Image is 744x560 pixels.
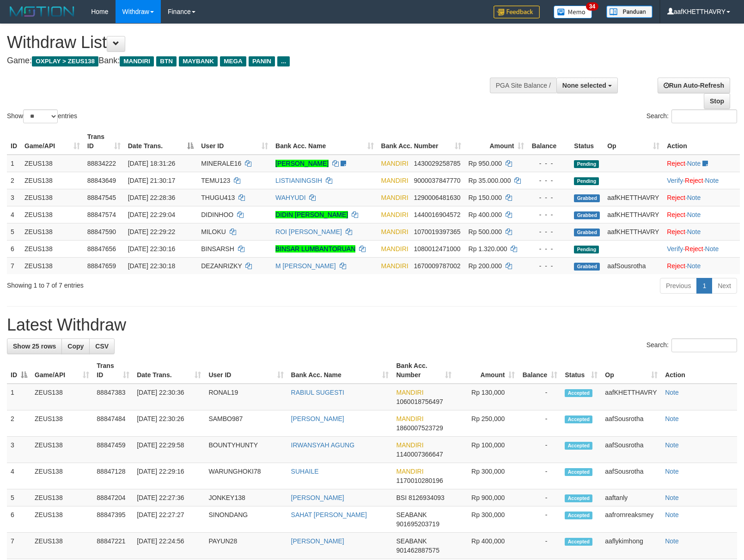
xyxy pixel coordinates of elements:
td: 2 [7,172,21,189]
a: Note [687,194,701,201]
a: Verify [667,177,683,184]
a: BINSAR LUMBANTORUAN [275,245,355,253]
th: ID [7,128,21,155]
td: Rp 250,000 [455,410,518,437]
td: [DATE] 22:27:27 [133,506,205,533]
td: 88847383 [93,384,133,410]
a: Note [705,245,719,253]
td: 6 [7,506,31,533]
div: - - - [531,193,567,202]
td: ZEUS138 [31,533,93,559]
td: 88847459 [93,437,133,463]
span: MILOKU [201,228,226,235]
span: Grabbed [574,263,600,271]
td: 2 [7,410,31,437]
th: Op: activate to sort column ascending [601,357,661,384]
span: Rp 500.000 [469,228,502,235]
td: · [663,206,740,223]
td: WARUNGHOKI78 [205,463,287,489]
span: Pending [574,177,599,185]
a: Note [665,537,679,545]
span: [DATE] 22:29:22 [128,228,175,235]
a: Run Auto-Refresh [658,78,730,93]
td: ZEUS138 [31,489,93,506]
span: Grabbed [574,194,600,202]
a: Reject [667,194,685,201]
td: - [518,384,561,410]
td: ZEUS138 [21,172,84,189]
td: [DATE] 22:29:16 [133,463,205,489]
a: Note [687,262,701,270]
span: 88847656 [87,245,116,253]
span: MANDIRI [381,211,409,218]
h1: Latest Withdraw [7,316,737,334]
span: SEABANK [396,537,427,545]
td: ZEUS138 [21,240,84,257]
td: Rp 900,000 [455,489,518,506]
a: Note [665,511,679,518]
td: - [518,410,561,437]
span: 88843649 [87,177,116,184]
span: Rp 400.000 [469,211,502,218]
a: Reject [685,177,703,184]
span: MANDIRI [120,56,154,66]
span: MANDIRI [381,194,409,201]
th: Bank Acc. Number: activate to sort column ascending [392,357,455,384]
a: [PERSON_NAME] [291,415,344,422]
td: aafSousrotha [601,410,661,437]
td: aafSousrotha [601,437,661,463]
span: Copy 1440016904572 to clipboard [414,211,460,218]
img: panduan.png [606,6,653,18]
a: Note [665,415,679,422]
td: - [518,506,561,533]
span: Grabbed [574,211,600,219]
span: MANDIRI [381,228,409,235]
td: [DATE] 22:24:56 [133,533,205,559]
a: Note [705,177,719,184]
span: Copy 1080012471000 to clipboard [414,245,460,253]
td: SAMBO987 [205,410,287,437]
a: SAHAT [PERSON_NAME] [291,511,367,518]
a: Next [712,278,737,294]
span: Accepted [565,512,592,519]
span: 88834222 [87,160,116,167]
a: Reject [667,211,685,218]
div: - - - [531,159,567,168]
th: Bank Acc. Name: activate to sort column ascending [272,128,378,155]
span: [DATE] 22:30:16 [128,245,175,253]
div: - - - [531,227,567,236]
td: · [663,189,740,206]
button: None selected [556,78,618,93]
a: ROI [PERSON_NAME] [275,228,342,235]
span: SEABANK [396,511,427,518]
th: Balance: activate to sort column ascending [518,357,561,384]
th: User ID: activate to sort column ascending [205,357,287,384]
td: · · [663,240,740,257]
td: ZEUS138 [21,223,84,240]
span: TEMU123 [201,177,230,184]
a: Show 25 rows [7,338,62,354]
th: Trans ID: activate to sort column ascending [84,128,124,155]
a: Note [687,228,701,235]
span: PANIN [249,56,275,66]
span: Copy 901462887575 to clipboard [396,547,439,554]
span: Rp 35.000.000 [469,177,511,184]
td: - [518,489,561,506]
span: 34 [586,2,598,11]
td: 6 [7,240,21,257]
span: Copy 901695203719 to clipboard [396,520,439,528]
a: Reject [667,228,685,235]
td: Rp 400,000 [455,533,518,559]
td: 1 [7,155,21,172]
td: ZEUS138 [31,506,93,533]
a: Reject [667,160,685,167]
span: 88847574 [87,211,116,218]
input: Search: [671,338,737,352]
td: aafKHETTHAVRY [604,206,663,223]
span: Grabbed [574,229,600,236]
th: Game/API: activate to sort column ascending [31,357,93,384]
a: SUHAILE [291,468,319,475]
th: Op: activate to sort column ascending [604,128,663,155]
span: 88847659 [87,262,116,270]
input: Search: [671,109,737,123]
